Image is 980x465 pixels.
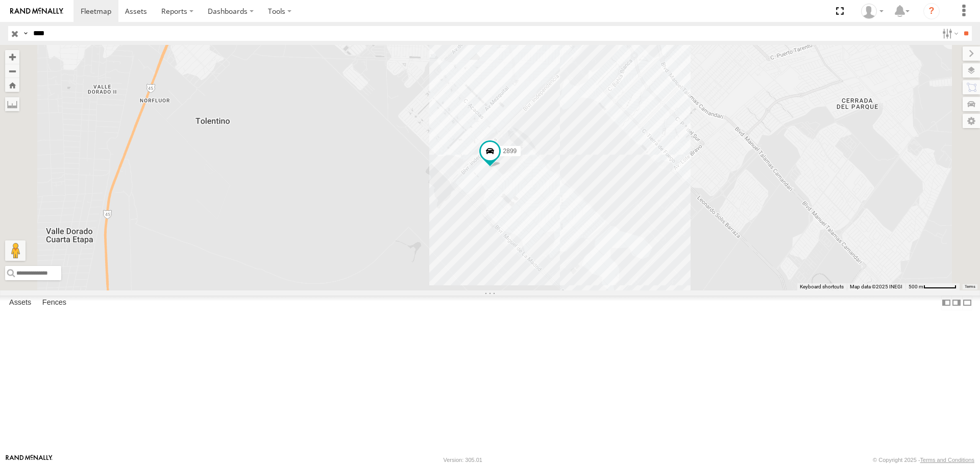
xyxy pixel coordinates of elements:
label: Search Query [21,26,30,41]
span: 500 m [909,284,923,289]
a: Terms and Conditions [920,457,974,463]
label: Search Filter Options [938,26,960,41]
span: Map data ©2025 INEGI [850,284,902,289]
div: Version: 305.01 [444,457,482,463]
button: Keyboard shortcuts [800,283,844,290]
button: Drag Pegman onto the map to open Street View [5,240,26,261]
img: rand-logo.svg [10,8,63,15]
label: Map Settings [963,114,980,128]
label: Dock Summary Table to the Left [941,296,951,310]
button: Zoom Home [5,78,19,92]
a: Visit our Website [6,455,53,465]
label: Fences [37,296,71,310]
div: MANUEL HERNANDEZ [857,4,887,19]
label: Measure [5,97,19,111]
button: Zoom out [5,64,19,78]
label: Dock Summary Table to the Right [951,296,962,310]
i: ? [923,3,940,19]
div: © Copyright 2025 - [873,457,974,463]
button: Map Scale: 500 m per 61 pixels [905,283,960,290]
button: Zoom in [5,50,19,64]
label: Assets [4,296,36,310]
span: 2899 [503,148,517,155]
a: Terms [965,284,975,288]
label: Hide Summary Table [962,296,972,310]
